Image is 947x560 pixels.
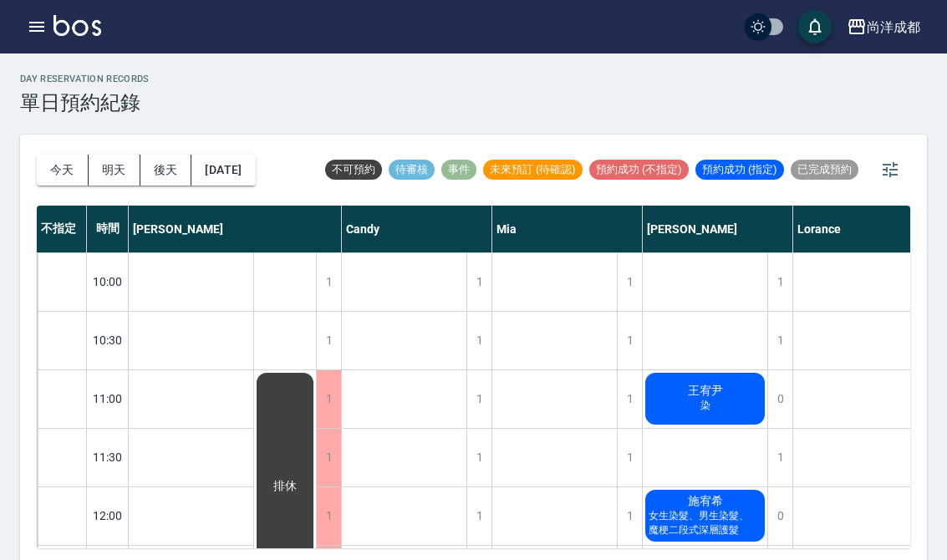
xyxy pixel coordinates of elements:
div: 1 [617,370,642,428]
span: 待審核 [389,162,435,177]
div: 1 [316,429,341,486]
div: [PERSON_NAME] [643,206,793,252]
div: Lorance [793,206,944,252]
div: 1 [316,487,341,545]
div: 時間 [87,206,129,252]
button: 明天 [89,155,140,186]
span: 未來預訂 (待確認) [483,162,583,177]
div: 11:30 [87,428,129,486]
span: 不可預約 [325,162,382,177]
div: 1 [316,253,341,311]
span: 王宥尹 [685,384,726,399]
div: 11:00 [87,369,129,428]
span: 事件 [441,162,476,177]
div: Mia [492,206,643,252]
div: 12:00 [87,486,129,545]
span: 染 [697,399,714,413]
span: 預約成功 (指定) [695,162,784,177]
div: 尚洋成都 [867,17,920,38]
div: 1 [466,370,491,428]
div: 1 [767,429,792,486]
div: 1 [316,312,341,369]
span: 施宥希 [685,494,726,509]
div: 10:30 [87,311,129,369]
div: [PERSON_NAME] [129,206,342,252]
span: 已完成預約 [791,162,858,177]
div: 1 [617,487,642,545]
button: 後天 [140,155,192,186]
div: 0 [767,487,792,545]
span: 排休 [270,479,300,494]
button: 尚洋成都 [840,10,927,44]
button: save [798,10,832,43]
img: Logo [53,15,101,36]
div: 1 [767,253,792,311]
div: 1 [466,429,491,486]
div: Candy [342,206,492,252]
h3: 單日預約紀錄 [20,91,150,115]
div: 1 [466,312,491,369]
div: 1 [617,312,642,369]
span: 女生染髮、男生染髮、魔梗二段式深層護髮 [645,509,765,537]
div: 10:00 [87,252,129,311]
h2: day Reservation records [20,74,150,84]
div: 1 [767,312,792,369]
div: 1 [316,370,341,428]
div: 1 [466,487,491,545]
button: 今天 [37,155,89,186]
div: 不指定 [37,206,87,252]
div: 1 [617,253,642,311]
button: [DATE] [191,155,255,186]
div: 1 [466,253,491,311]
div: 1 [617,429,642,486]
span: 預約成功 (不指定) [589,162,689,177]
div: 0 [767,370,792,428]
